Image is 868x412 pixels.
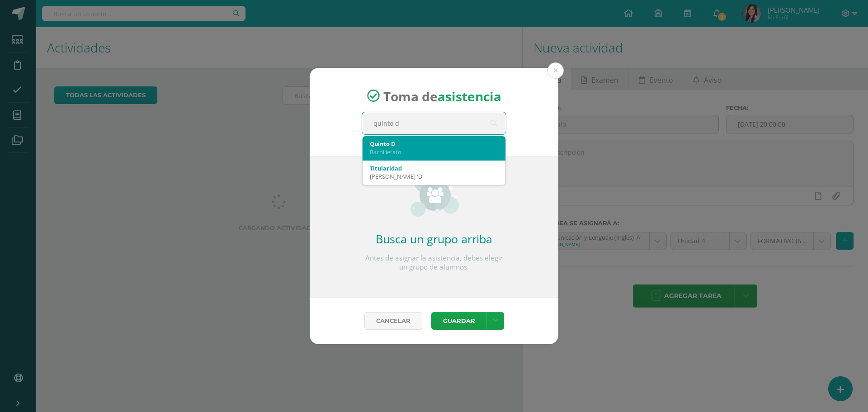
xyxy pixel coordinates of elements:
button: Close (Esc) [547,62,564,79]
div: Quinto D [370,140,498,148]
h2: Busca un grupo arriba [362,231,506,246]
input: Busca un grado o sección aquí... [362,112,506,134]
button: Guardar [431,312,486,330]
img: groups_small.png [410,171,459,217]
strong: asistencia [438,87,501,104]
div: [PERSON_NAME] 'D' [370,172,498,180]
p: Antes de asignar la asistencia, debes elegir un grupo de alumnos. [362,254,506,272]
span: Toma de [383,87,501,104]
div: Bachillerato [370,148,498,156]
div: Titularidad [370,164,498,172]
a: Cancelar [364,312,422,330]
